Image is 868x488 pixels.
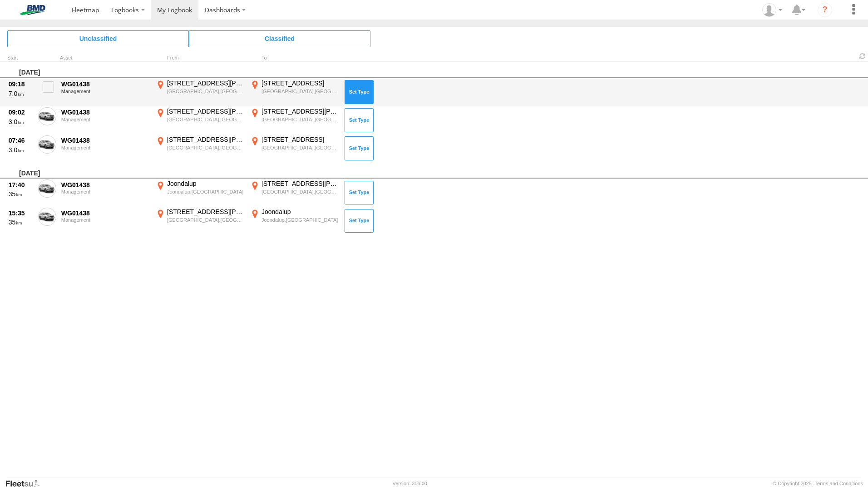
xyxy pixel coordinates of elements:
div: [GEOGRAPHIC_DATA],[GEOGRAPHIC_DATA] [261,116,338,123]
span: Click to view Classified Trips [189,30,370,47]
div: 35 [9,218,33,226]
button: Click to Set [345,108,374,132]
div: Click to Sort [7,56,35,60]
div: 35 [9,190,33,198]
i: ? [818,3,832,17]
div: Management [61,217,149,223]
div: WG01438 [61,136,149,144]
div: [STREET_ADDRESS][PERSON_NAME] [261,179,338,188]
div: WG01438 [61,209,149,217]
div: From [154,56,245,60]
div: Management [61,117,149,122]
div: [GEOGRAPHIC_DATA],[GEOGRAPHIC_DATA] [167,116,244,123]
div: [GEOGRAPHIC_DATA],[GEOGRAPHIC_DATA] [167,217,244,223]
div: Joondalup,[GEOGRAPHIC_DATA] [167,189,244,195]
label: Click to View Event Location [249,135,340,162]
span: Click to view Unclassified Trips [7,30,189,47]
div: [GEOGRAPHIC_DATA],[GEOGRAPHIC_DATA] [167,144,244,151]
div: © Copyright 2025 - [773,481,863,486]
div: Version: 306.00 [393,481,427,486]
div: Joondalup [261,208,338,216]
img: bmd-logo.svg [9,5,56,15]
div: Joondalup [167,179,244,188]
label: Click to View Event Location [249,79,340,105]
div: WG01438 [61,80,149,88]
div: [GEOGRAPHIC_DATA],[GEOGRAPHIC_DATA] [261,144,338,151]
div: 07:46 [9,136,33,144]
div: To [249,56,340,60]
button: Click to Set [345,209,374,233]
label: Click to View Event Location [154,79,245,105]
div: Management [61,145,149,150]
label: Click to View Event Location [154,107,245,134]
div: Management [61,189,149,194]
button: Click to Set [345,136,374,160]
label: Click to View Event Location [249,107,340,134]
a: Visit our Website [5,479,47,488]
div: [STREET_ADDRESS][PERSON_NAME] [261,107,338,115]
div: 15:35 [9,209,33,217]
span: Refresh [857,52,868,60]
label: Click to View Event Location [249,179,340,206]
label: Click to View Event Location [154,208,245,234]
button: Click to Set [345,181,374,204]
div: Tony Tanna [759,3,785,17]
div: [GEOGRAPHIC_DATA],[GEOGRAPHIC_DATA] [261,189,338,195]
div: 09:18 [9,80,33,88]
div: Asset [60,56,151,60]
div: 7.0 [9,90,33,98]
div: [STREET_ADDRESS][PERSON_NAME] [167,79,244,87]
label: Click to View Event Location [154,135,245,162]
div: [STREET_ADDRESS][PERSON_NAME] [167,135,244,144]
div: [STREET_ADDRESS] [261,79,338,87]
div: [STREET_ADDRESS][PERSON_NAME] [167,107,244,115]
div: [GEOGRAPHIC_DATA],[GEOGRAPHIC_DATA] [167,88,244,95]
div: WG01438 [61,108,149,116]
div: Management [61,89,149,94]
div: 17:40 [9,181,33,189]
button: Click to Set [345,80,374,104]
label: Click to View Event Location [249,208,340,234]
div: [GEOGRAPHIC_DATA],[GEOGRAPHIC_DATA] [261,88,338,95]
div: 3.0 [9,146,33,154]
div: Joondalup,[GEOGRAPHIC_DATA] [261,217,338,223]
label: Click to View Event Location [154,179,245,206]
div: 09:02 [9,108,33,116]
div: WG01438 [61,181,149,189]
div: [STREET_ADDRESS][PERSON_NAME] [167,208,244,216]
div: 3.0 [9,118,33,126]
div: [STREET_ADDRESS] [261,135,338,144]
a: Terms and Conditions [815,481,863,486]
